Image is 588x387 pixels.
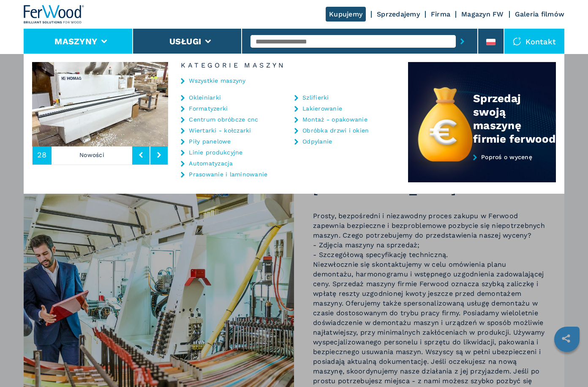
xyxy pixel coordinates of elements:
[189,127,251,133] a: Wiertarki - kołczarki
[302,106,342,111] a: Lakierowanie
[32,62,168,146] img: image
[504,29,564,54] div: Kontakt
[168,62,408,69] h6: Kategorie maszyn
[377,10,420,18] a: Sprzedajemy
[52,145,133,165] p: Nowości
[515,10,565,18] a: Galeria filmów
[456,32,469,51] button: submit-button
[189,95,221,100] a: Okleiniarki
[302,116,367,122] a: Montaż - opakowanie
[54,36,97,46] button: Maszyny
[189,160,233,166] a: Automatyzacja
[24,5,84,24] img: Ferwood
[189,116,258,122] a: Centrum obróbcze cnc
[302,95,329,100] a: Szlifierki
[326,7,366,22] a: Kupujemy
[37,151,47,159] span: 28
[513,37,521,46] img: Kontakt
[461,10,504,18] a: Magazyn FW
[473,92,556,146] div: Sprzedaj swoją maszynę firmie ferwood
[431,10,450,18] a: Firma
[168,62,304,146] img: image
[189,149,242,155] a: Linie produkcyjne
[302,138,332,144] a: Odpylanie
[189,138,231,144] a: Piły panelowe
[169,36,201,46] button: Usługi
[189,171,267,177] a: Prasowanie i laminowanie
[408,154,556,183] a: Poproś o wycenę
[189,78,245,84] a: Wszystkie maszyny
[302,127,369,133] a: Obróbka drzwi i okien
[189,106,228,111] a: Formatyzerki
